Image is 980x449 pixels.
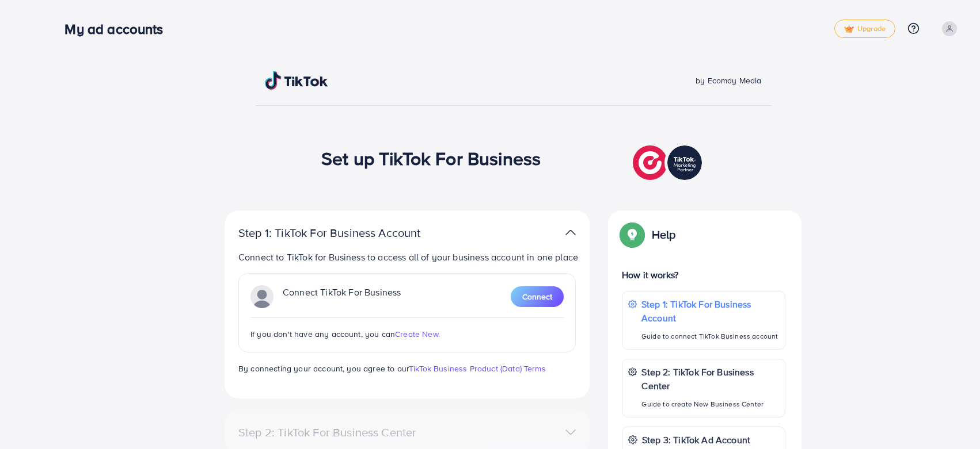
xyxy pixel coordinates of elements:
p: Step 3: TikTok Ad Account [642,433,750,447]
img: tick [844,25,854,33]
p: Step 2: TikTok For Business Center [641,365,779,393]
a: tickUpgrade [834,20,895,38]
p: How it works? [622,268,785,282]
img: TikTok partner [633,143,705,183]
span: by Ecomdy Media [696,75,761,86]
p: Connect TikTok For Business [283,285,401,308]
a: TikTok Business Product (Data) Terms [409,363,546,374]
h3: My ad accounts [64,21,172,37]
p: Step 1: TikTok For Business Account [641,297,779,325]
img: TikTok partner [565,224,576,241]
span: If you don't have any account, you can [250,328,395,340]
p: Guide to create New Business Center [641,397,779,411]
p: Step 1: TikTok For Business Account [238,226,457,240]
span: Upgrade [844,25,886,33]
button: Connect [511,286,564,307]
p: Guide to connect TikTok Business account [641,329,779,343]
p: Help [652,228,676,241]
img: Popup guide [622,224,643,245]
span: Create New. [395,328,440,340]
h1: Set up TikTok For Business [321,147,541,169]
p: By connecting your account, you agree to our [238,362,576,375]
p: Connect to TikTok for Business to access all of your business account in one place [238,250,580,264]
span: Connect [522,291,552,302]
img: TikTok [265,71,328,90]
img: TikTok partner [250,285,274,308]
